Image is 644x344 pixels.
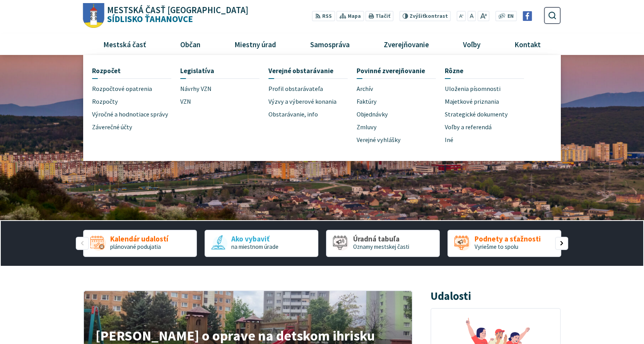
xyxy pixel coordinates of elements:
a: Voľby [449,34,495,55]
span: Záverečné účty [92,121,132,133]
span: EN [507,12,514,21]
span: Rozpočet [92,64,121,78]
span: Zmluvy [357,121,377,133]
a: Majetkové priznania [445,95,533,108]
a: Mapa [337,11,364,21]
span: Výzvy a výberové konania [268,95,337,108]
a: Zverejňovanie [370,34,443,55]
a: Rozpočet [92,64,171,78]
a: Návrhy VZN [180,82,268,95]
span: Strategické dokumenty [445,108,508,121]
span: Uloženia písomnosti [445,82,501,95]
span: Mestská časť [100,34,149,55]
span: Vyriešme to spolu [475,243,518,250]
a: Výzvy a výberové konania [268,95,357,108]
div: 2 / 5 [205,230,318,257]
a: Obstarávanie, info [268,108,357,121]
div: 4 / 5 [448,230,561,257]
a: Povinné zverejňovanie [357,64,436,78]
a: Občan [166,34,214,55]
span: Voľby a referendá [445,121,492,133]
span: Rozpočtové opatrenia [92,82,152,95]
span: Profil obstarávateľa [268,82,323,95]
a: Iné [445,133,533,146]
span: Ako vybaviť [231,235,278,243]
h1: Sídlisko Ťahanovce [104,6,249,24]
span: Kontakt [512,34,544,55]
span: kontrast [410,13,448,19]
button: Zvýšiťkontrast [399,11,451,21]
a: RSS [312,11,335,21]
a: Samospráva [296,34,364,55]
button: Tlačiť [366,11,393,21]
a: Úradná tabuľa Oznamy mestskej časti [326,230,440,257]
span: Verejné obstarávanie [268,64,333,78]
span: na miestnom úrade [231,243,278,250]
a: Archív [357,82,445,95]
button: Zväčšiť veľkosť písma [477,11,489,21]
div: Predošlý slajd [76,237,89,250]
span: Mestská časť [GEOGRAPHIC_DATA] [107,6,248,15]
span: Výročné a hodnotiace správy [92,108,168,121]
div: Nasledujúci slajd [555,237,568,250]
img: Prejsť na domovskú stránku [83,3,104,28]
span: Rôzne [445,64,463,78]
a: Miestny úrad [220,34,290,55]
span: Povinné zverejňovanie [357,64,425,78]
span: Samospráva [307,34,352,55]
span: RSS [322,12,332,21]
a: Verejné obstarávanie [268,64,348,78]
h3: Udalosti [430,290,471,302]
span: Legislatíva [180,64,214,78]
a: Objednávky [357,108,445,121]
span: VZN [180,95,191,108]
a: Legislatíva [180,64,260,78]
span: Archív [357,82,373,95]
span: Obstarávanie, info [268,108,318,121]
span: Úradná tabuľa [353,235,409,243]
button: Zmenšiť veľkosť písma [457,11,466,21]
a: VZN [180,95,268,108]
a: Strategické dokumenty [445,108,533,121]
span: Zverejňovanie [381,34,432,55]
a: Záverečné účty [92,121,180,133]
span: Rozpočty [92,95,118,108]
a: Profil obstarávateľa [268,82,357,95]
span: Majetkové priznania [445,95,499,108]
button: Nastaviť pôvodnú veľkosť písma [467,11,476,21]
a: Zmluvy [357,121,445,133]
a: Rôzne [445,64,524,78]
span: Oznamy mestskej časti [353,243,409,250]
span: Faktúry [357,95,377,108]
div: 1 / 5 [83,230,197,257]
span: Tlačiť [376,13,390,19]
span: plánované podujatia [110,243,161,250]
a: EN [506,12,516,21]
a: Ako vybaviť na miestnom úrade [205,230,318,257]
a: Faktúry [357,95,445,108]
a: Kalendár udalostí plánované podujatia [83,230,197,257]
a: Voľby a referendá [445,121,533,133]
img: Prejsť na Facebook stránku [523,11,532,21]
span: Zvýšiť [410,13,425,19]
span: Mapa [348,12,361,21]
span: Objednávky [357,108,388,121]
a: Rozpočtové opatrenia [92,82,180,95]
a: Výročné a hodnotiace správy [92,108,180,121]
span: Voľby [460,34,483,55]
span: Kalendár udalostí [110,235,168,243]
div: 3 / 5 [326,230,440,257]
span: Iné [445,133,453,146]
span: Občan [177,34,203,55]
span: Miestny úrad [231,34,279,55]
a: Logo Sídlisko Ťahanovce, prejsť na domovskú stránku. [83,3,248,28]
span: Podnety a sťažnosti [475,235,541,243]
a: Verejné vyhlášky [357,133,445,146]
a: Kontakt [501,34,555,55]
a: Podnety a sťažnosti Vyriešme to spolu [448,230,561,257]
span: Verejné vyhlášky [357,133,401,146]
a: Rozpočty [92,95,180,108]
a: Uloženia písomnosti [445,82,533,95]
span: Návrhy VZN [180,82,212,95]
a: Mestská časť [89,34,160,55]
